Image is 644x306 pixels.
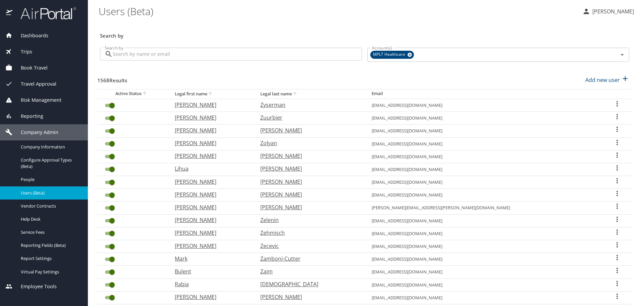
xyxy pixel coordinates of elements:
[370,51,409,58] span: MPLT Healthcare
[255,89,366,99] th: Legal last name
[260,280,358,288] p: [DEMOGRAPHIC_DATA]
[366,202,603,214] td: [PERSON_NAME][EMAIL_ADDRESS][PERSON_NAME][DOMAIN_NAME]
[21,144,80,150] span: Company Information
[366,227,603,240] td: [EMAIL_ADDRESS][DOMAIN_NAME]
[260,114,358,122] p: Zuurbier
[366,112,603,125] td: [EMAIL_ADDRESS][DOMAIN_NAME]
[207,91,214,97] button: sort
[260,152,358,160] p: [PERSON_NAME]
[12,96,61,104] span: Risk Management
[12,80,56,88] span: Travel Approval
[175,165,247,173] p: Lihua
[175,267,247,275] p: Bulent
[366,266,603,278] td: [EMAIL_ADDRESS][DOMAIN_NAME]
[260,229,358,237] p: Zehmisch
[260,101,358,109] p: Zyserman
[366,125,603,137] td: [EMAIL_ADDRESS][DOMAIN_NAME]
[175,190,247,199] p: [PERSON_NAME]
[260,178,358,186] p: [PERSON_NAME]
[292,91,299,97] button: sort
[97,89,169,99] th: Active Status
[21,242,80,249] span: Reporting Fields (Beta)
[260,216,358,224] p: Zelenin
[175,293,247,301] p: [PERSON_NAME]
[21,176,80,183] span: People
[260,165,358,173] p: [PERSON_NAME]
[175,203,247,211] p: [PERSON_NAME]
[366,278,603,291] td: [EMAIL_ADDRESS][DOMAIN_NAME]
[175,280,247,288] p: Rabia
[618,50,627,59] button: Open
[260,203,358,211] p: [PERSON_NAME]
[175,101,247,109] p: [PERSON_NAME]
[13,7,76,20] img: airportal-logo.png
[175,242,247,250] p: [PERSON_NAME]
[175,229,247,237] p: [PERSON_NAME]
[366,189,603,202] td: [EMAIL_ADDRESS][DOMAIN_NAME]
[21,229,80,235] span: Service Fees
[175,152,247,160] p: [PERSON_NAME]
[21,203,80,209] span: Vendor Contracts
[169,89,255,99] th: Legal first name
[12,48,32,55] span: Trips
[21,269,80,275] span: Virtual Pay Settings
[12,32,48,39] span: Dashboards
[366,214,603,227] td: [EMAIL_ADDRESS][DOMAIN_NAME]
[366,137,603,150] td: [EMAIL_ADDRESS][DOMAIN_NAME]
[12,64,48,72] span: Book Travel
[366,176,603,189] td: [EMAIL_ADDRESS][DOMAIN_NAME]
[590,7,634,15] p: [PERSON_NAME]
[585,76,620,84] p: Add new user
[97,73,127,84] h3: 1568 Results
[12,283,57,290] span: Employee Tools
[175,178,247,186] p: [PERSON_NAME]
[366,150,603,163] td: [EMAIL_ADDRESS][DOMAIN_NAME]
[366,240,603,253] td: [EMAIL_ADDRESS][DOMAIN_NAME]
[99,1,577,21] h1: Users (Beta)
[366,253,603,266] td: [EMAIL_ADDRESS][DOMAIN_NAME]
[366,99,603,112] td: [EMAIL_ADDRESS][DOMAIN_NAME]
[260,242,358,250] p: Zecevic
[21,157,80,170] span: Configure Approval Types (Beta)
[100,28,629,40] h3: Search by
[366,291,603,304] td: [EMAIL_ADDRESS][DOMAIN_NAME]
[175,126,247,134] p: [PERSON_NAME]
[6,7,13,20] img: icon-airportal.png
[580,5,637,17] button: [PERSON_NAME]
[583,73,632,87] button: Add new user
[260,190,358,199] p: [PERSON_NAME]
[370,51,414,59] div: MPLT Healthcare
[260,126,358,134] p: [PERSON_NAME]
[366,89,603,99] th: Email
[260,139,358,147] p: Zolyan
[142,91,148,97] button: sort
[175,255,247,263] p: Mark
[175,216,247,224] p: [PERSON_NAME]
[260,267,358,275] p: Zaim
[113,48,362,60] input: Search by name or email
[21,255,80,262] span: Report Settings
[21,216,80,222] span: Help Desk
[175,114,247,122] p: [PERSON_NAME]
[366,163,603,176] td: [EMAIL_ADDRESS][DOMAIN_NAME]
[21,190,80,196] span: Users (Beta)
[260,293,358,301] p: [PERSON_NAME]
[260,255,358,263] p: Zamboni-Cutter
[175,139,247,147] p: [PERSON_NAME]
[12,129,58,136] span: Company Admin
[12,113,43,120] span: Reporting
